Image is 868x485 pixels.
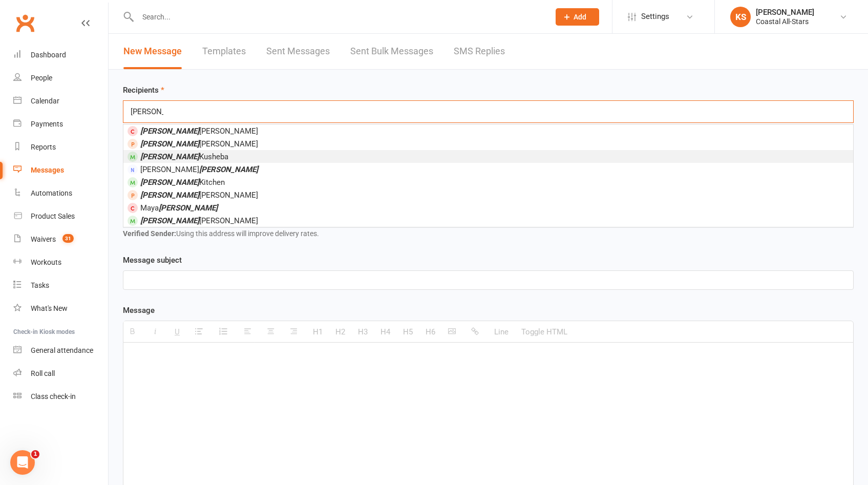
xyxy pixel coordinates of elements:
[13,90,108,113] a: Calendar
[10,450,35,475] iframe: Intercom live chat
[140,165,258,174] span: [PERSON_NAME]
[123,229,176,238] strong: Verified Sender:
[756,17,814,26] div: Coastal All-Stars
[31,212,75,220] div: Product Sales
[13,251,108,274] a: Workouts
[31,304,68,312] div: What's New
[123,254,182,266] label: Message subject
[140,178,225,187] span: Kitchen
[140,203,218,213] span: Maya
[140,152,199,161] em: [PERSON_NAME]
[13,182,108,205] a: Automations
[140,216,258,225] span: [PERSON_NAME]
[31,143,56,151] div: Reports
[140,191,199,200] em: [PERSON_NAME]
[31,346,93,354] div: General attendance
[13,228,108,251] a: Waivers 31
[31,369,55,377] div: Roll call
[13,205,108,228] a: Product Sales
[31,281,49,289] div: Tasks
[31,450,39,458] span: 1
[756,8,814,17] div: [PERSON_NAME]
[123,34,182,69] a: New Message
[31,120,63,128] div: Payments
[641,5,669,28] span: Settings
[574,13,586,21] span: Add
[31,235,56,243] div: Waivers
[199,165,258,174] em: [PERSON_NAME]
[556,8,599,26] button: Add
[140,216,199,225] em: [PERSON_NAME]
[123,84,164,96] label: Recipients
[31,97,59,105] div: Calendar
[13,67,108,90] a: People
[31,74,52,82] div: People
[13,297,108,320] a: What's New
[140,152,228,161] span: Kusheba
[140,126,258,136] span: [PERSON_NAME]
[202,34,246,69] a: Templates
[730,7,751,27] div: KS
[13,159,108,182] a: Messages
[12,10,38,36] a: Clubworx
[13,385,108,408] a: Class kiosk mode
[31,392,76,400] div: Class check-in
[454,34,505,69] a: SMS Replies
[350,34,433,69] a: Sent Bulk Messages
[130,105,164,118] input: Search Prospects, Members and Reports
[123,229,319,238] span: Using this address will improve delivery rates.
[140,191,258,200] span: [PERSON_NAME]
[31,51,66,59] div: Dashboard
[13,362,108,385] a: Roll call
[31,189,72,197] div: Automations
[159,203,218,213] em: [PERSON_NAME]
[140,178,199,187] em: [PERSON_NAME]
[140,126,199,136] em: [PERSON_NAME]
[62,234,74,243] span: 31
[13,136,108,159] a: Reports
[135,10,542,24] input: Search...
[13,44,108,67] a: Dashboard
[266,34,330,69] a: Sent Messages
[13,113,108,136] a: Payments
[31,258,61,266] div: Workouts
[13,339,108,362] a: General attendance kiosk mode
[140,139,199,149] em: [PERSON_NAME]
[13,274,108,297] a: Tasks
[31,166,64,174] div: Messages
[140,139,258,149] span: [PERSON_NAME]
[123,304,155,317] label: Message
